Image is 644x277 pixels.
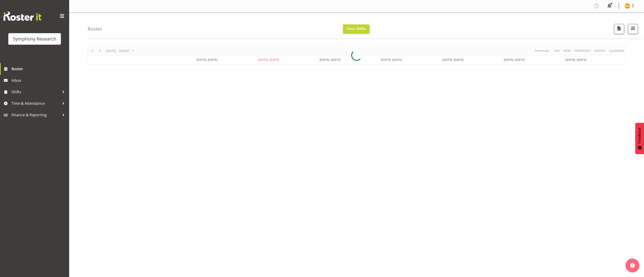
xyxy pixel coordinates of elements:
[625,3,630,9] img: henry-moors10149.jpg
[614,24,624,34] button: Download a PDF of the roster according to the set date range.
[88,26,102,32] h4: Roster
[3,12,42,21] img: Rosterit website logo
[635,123,644,154] button: Feedback - Show survey
[12,88,60,95] span: Shifts
[12,111,60,118] span: Finance & Reporting
[12,100,60,107] span: Time & Attendance
[630,263,635,268] img: help-xxl-2.png
[343,24,370,34] button: Your Shifts
[12,77,67,84] span: Inbox
[12,65,67,72] span: Roster
[347,26,366,31] span: Your Shifts
[13,35,56,42] div: Symphony Research
[628,24,638,34] button: Filter Shifts
[638,127,642,143] span: Feedback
